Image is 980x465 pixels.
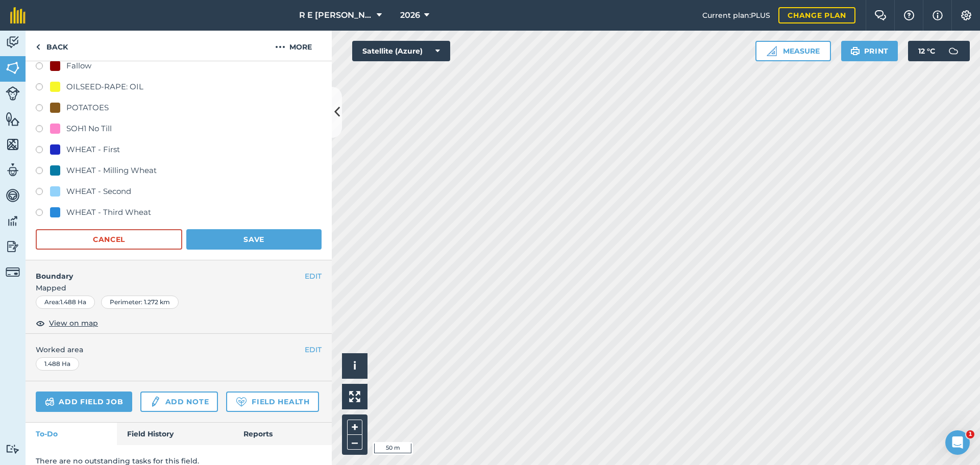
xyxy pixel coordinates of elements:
span: Worked area [36,344,322,355]
div: WHEAT - Third Wheat [66,206,151,218]
a: Field Health [226,391,318,412]
img: svg+xml;base64,PD94bWwgdmVyc2lvbj0iMS4wIiBlbmNvZGluZz0idXRmLTgiPz4KPCEtLSBHZW5lcmF0b3I6IEFkb2JlIE... [6,265,20,279]
img: svg+xml;base64,PD94bWwgdmVyc2lvbj0iMS4wIiBlbmNvZGluZz0idXRmLTgiPz4KPCEtLSBHZW5lcmF0b3I6IEFkb2JlIE... [6,35,20,50]
div: WHEAT - Milling Wheat [66,164,157,177]
img: svg+xml;base64,PHN2ZyB4bWxucz0iaHR0cDovL3d3dy53My5vcmcvMjAwMC9zdmciIHdpZHRoPSIxNyIgaGVpZ2h0PSIxNy... [933,9,943,21]
img: svg+xml;base64,PHN2ZyB4bWxucz0iaHR0cDovL3d3dy53My5vcmcvMjAwMC9zdmciIHdpZHRoPSI1NiIgaGVpZ2h0PSI2MC... [6,111,20,127]
img: svg+xml;base64,PD94bWwgdmVyc2lvbj0iMS4wIiBlbmNvZGluZz0idXRmLTgiPz4KPCEtLSBHZW5lcmF0b3I6IEFkb2JlIE... [6,162,20,178]
img: svg+xml;base64,PHN2ZyB4bWxucz0iaHR0cDovL3d3dy53My5vcmcvMjAwMC9zdmciIHdpZHRoPSIyMCIgaGVpZ2h0PSIyNC... [275,41,285,53]
button: View on map [36,317,98,329]
button: Save [186,229,322,250]
a: Field History [117,423,233,445]
span: 12 ° C [918,41,935,61]
a: Change plan [778,7,855,23]
a: Reports [233,423,332,445]
img: Ruler icon [767,46,777,56]
button: Satellite (Azure) [352,41,450,61]
img: svg+xml;base64,PD94bWwgdmVyc2lvbj0iMS4wIiBlbmNvZGluZz0idXRmLTgiPz4KPCEtLSBHZW5lcmF0b3I6IEFkb2JlIE... [6,86,20,101]
img: A cog icon [960,10,972,20]
a: Add note [140,391,218,412]
button: Measure [755,41,831,61]
span: Current plan : PLUS [702,10,770,21]
h4: Boundary [26,260,305,282]
iframe: Intercom live chat [945,430,970,455]
img: svg+xml;base64,PHN2ZyB4bWxucz0iaHR0cDovL3d3dy53My5vcmcvMjAwMC9zdmciIHdpZHRoPSI1NiIgaGVpZ2h0PSI2MC... [6,60,20,76]
img: svg+xml;base64,PHN2ZyB4bWxucz0iaHR0cDovL3d3dy53My5vcmcvMjAwMC9zdmciIHdpZHRoPSIxOCIgaGVpZ2h0PSIyNC... [36,317,45,329]
button: EDIT [305,271,322,282]
button: + [347,420,362,435]
img: svg+xml;base64,PD94bWwgdmVyc2lvbj0iMS4wIiBlbmNvZGluZz0idXRmLTgiPz4KPCEtLSBHZW5lcmF0b3I6IEFkb2JlIE... [6,188,20,203]
img: svg+xml;base64,PHN2ZyB4bWxucz0iaHR0cDovL3d3dy53My5vcmcvMjAwMC9zdmciIHdpZHRoPSI5IiBoZWlnaHQ9IjI0Ii... [36,41,40,53]
button: – [347,435,362,450]
button: Print [841,41,898,61]
img: svg+xml;base64,PD94bWwgdmVyc2lvbj0iMS4wIiBlbmNvZGluZz0idXRmLTgiPz4KPCEtLSBHZW5lcmF0b3I6IEFkb2JlIE... [943,41,964,61]
a: To-Do [26,423,117,445]
img: fieldmargin Logo [10,7,26,23]
img: A question mark icon [903,10,915,20]
div: Area : 1.488 Ha [36,296,95,309]
div: POTATOES [66,102,109,114]
a: Back [26,31,78,61]
span: Mapped [26,282,332,293]
a: Add field job [36,391,132,412]
button: Cancel [36,229,182,250]
div: OILSEED-RAPE: OIL [66,81,143,93]
img: svg+xml;base64,PHN2ZyB4bWxucz0iaHR0cDovL3d3dy53My5vcmcvMjAwMC9zdmciIHdpZHRoPSIxOSIgaGVpZ2h0PSIyNC... [850,45,860,57]
img: svg+xml;base64,PD94bWwgdmVyc2lvbj0iMS4wIiBlbmNvZGluZz0idXRmLTgiPz4KPCEtLSBHZW5lcmF0b3I6IEFkb2JlIE... [6,239,20,254]
div: SOH1 No Till [66,123,112,135]
div: WHEAT - First [66,143,120,156]
img: svg+xml;base64,PD94bWwgdmVyc2lvbj0iMS4wIiBlbmNvZGluZz0idXRmLTgiPz4KPCEtLSBHZW5lcmF0b3I6IEFkb2JlIE... [6,444,20,454]
span: R E [PERSON_NAME] [299,9,373,21]
img: Four arrows, one pointing top left, one top right, one bottom right and the last bottom left [349,391,360,402]
button: More [255,31,332,61]
img: svg+xml;base64,PD94bWwgdmVyc2lvbj0iMS4wIiBlbmNvZGluZz0idXRmLTgiPz4KPCEtLSBHZW5lcmF0b3I6IEFkb2JlIE... [6,213,20,229]
img: svg+xml;base64,PHN2ZyB4bWxucz0iaHR0cDovL3d3dy53My5vcmcvMjAwMC9zdmciIHdpZHRoPSI1NiIgaGVpZ2h0PSI2MC... [6,137,20,152]
button: 12 °C [908,41,970,61]
button: EDIT [305,344,322,355]
div: Perimeter : 1.272 km [101,296,179,309]
span: 1 [966,430,974,438]
div: 1.488 Ha [36,357,79,371]
img: svg+xml;base64,PD94bWwgdmVyc2lvbj0iMS4wIiBlbmNvZGluZz0idXRmLTgiPz4KPCEtLSBHZW5lcmF0b3I6IEFkb2JlIE... [150,396,161,408]
span: View on map [49,317,98,329]
span: i [353,359,356,372]
div: WHEAT - Second [66,185,131,198]
span: 2026 [400,9,420,21]
div: Fallow [66,60,91,72]
img: Two speech bubbles overlapping with the left bubble in the forefront [874,10,887,20]
button: i [342,353,367,379]
img: svg+xml;base64,PD94bWwgdmVyc2lvbj0iMS4wIiBlbmNvZGluZz0idXRmLTgiPz4KPCEtLSBHZW5lcmF0b3I6IEFkb2JlIE... [45,396,55,408]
